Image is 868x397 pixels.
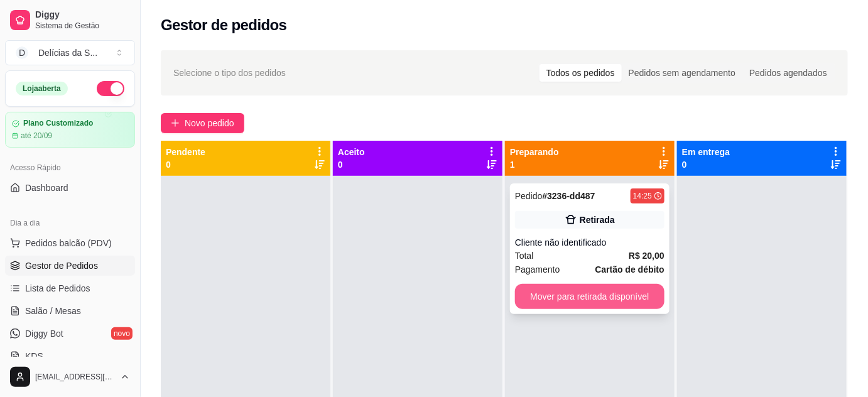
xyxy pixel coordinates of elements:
p: 0 [682,158,730,171]
div: Delícias da S ... [38,46,97,59]
a: Salão / Mesas [5,301,135,321]
article: Plano Customizado [23,119,93,128]
button: Select a team [5,40,135,65]
a: Dashboard [5,178,135,198]
span: Novo pedido [185,116,234,130]
p: 1 [510,158,559,171]
article: até 20/09 [21,131,52,141]
a: KDS [5,346,135,366]
span: Diggy Bot [25,327,63,340]
span: Lista de Pedidos [25,282,90,295]
span: Pagamento [515,263,560,276]
p: Aceito [338,146,365,158]
span: Pedidos balcão (PDV) [25,237,112,249]
p: 0 [166,158,205,171]
strong: Cartão de débito [595,264,665,275]
p: Preparando [510,146,559,158]
p: Em entrega [682,146,730,158]
span: Total [515,249,534,263]
a: Lista de Pedidos [5,278,135,298]
span: Selecione o tipo dos pedidos [173,66,286,80]
a: Gestor de Pedidos [5,256,135,276]
div: Retirada [580,214,615,226]
div: Pedidos sem agendamento [622,64,742,82]
span: Gestor de Pedidos [25,259,98,272]
button: Pedidos balcão (PDV) [5,233,135,253]
strong: R$ 20,00 [629,251,665,261]
span: Pedido [515,191,543,201]
button: Novo pedido [161,113,244,133]
div: Todos os pedidos [540,64,622,82]
strong: # 3236-dd487 [543,191,595,201]
a: Plano Customizadoaté 20/09 [5,112,135,148]
h2: Gestor de pedidos [161,15,287,35]
p: Pendente [166,146,205,158]
button: [EMAIL_ADDRESS][DOMAIN_NAME] [5,362,135,392]
div: Dia a dia [5,213,135,233]
span: Salão / Mesas [25,305,81,317]
div: Acesso Rápido [5,158,135,178]
span: D [16,46,28,59]
div: Pedidos agendados [742,64,834,82]
div: 14:25 [633,191,652,201]
span: Dashboard [25,182,68,194]
div: Cliente não identificado [515,236,665,249]
span: plus [171,119,180,128]
button: Alterar Status [97,81,124,96]
p: 0 [338,158,365,171]
span: KDS [25,350,43,362]
span: Diggy [35,9,130,21]
a: Diggy Botnovo [5,324,135,344]
span: Sistema de Gestão [35,21,130,31]
button: Mover para retirada disponível [515,284,665,309]
a: DiggySistema de Gestão [5,5,135,35]
span: [EMAIL_ADDRESS][DOMAIN_NAME] [35,372,115,382]
div: Loja aberta [16,82,68,95]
